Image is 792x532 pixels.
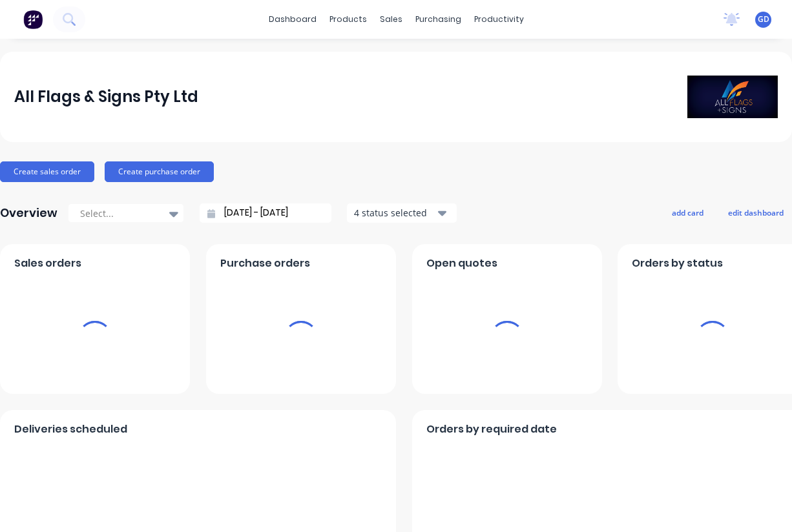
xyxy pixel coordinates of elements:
[23,10,43,29] img: Factory
[14,84,198,110] div: All Flags & Signs Pty Ltd
[687,76,778,118] img: All Flags & Signs Pty Ltd
[409,10,468,29] div: purchasing
[426,256,497,271] span: Open quotes
[758,14,769,25] span: GD
[720,204,792,221] button: edit dashboard
[354,206,435,220] div: 4 status selected
[262,10,323,29] a: dashboard
[14,256,81,271] span: Sales orders
[373,10,409,29] div: sales
[632,256,723,271] span: Orders by status
[323,10,373,29] div: products
[14,422,127,437] span: Deliveries scheduled
[105,161,214,182] button: Create purchase order
[426,422,557,437] span: Orders by required date
[220,256,310,271] span: Purchase orders
[468,10,530,29] div: productivity
[663,204,712,221] button: add card
[347,203,457,223] button: 4 status selected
